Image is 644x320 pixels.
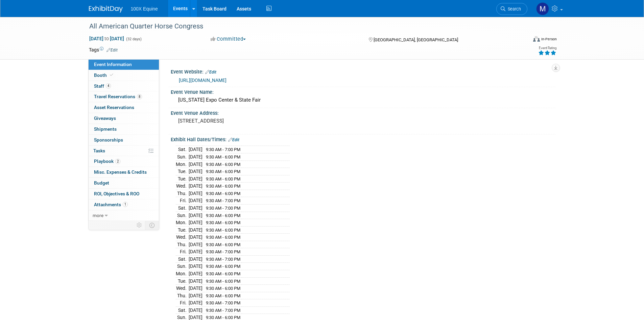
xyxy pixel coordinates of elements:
span: 9:30 AM - 6:00 PM [206,162,240,167]
td: Fri. [176,248,189,256]
span: 9:30 AM - 6:00 PM [206,176,240,182]
span: 9:30 AM - 6:00 PM [206,228,240,233]
span: [DATE] [DATE] [89,36,124,42]
td: Sun. [176,212,189,219]
span: 9:30 AM - 7:00 PM [206,147,240,152]
span: 9:30 AM - 6:00 PM [206,293,240,298]
button: Committed [208,36,248,43]
span: Staff [94,83,111,89]
span: Travel Reservations [94,94,142,99]
a: Edit [228,137,239,142]
td: [DATE] [189,219,202,227]
td: [DATE] [189,241,202,248]
td: Personalize Event Tab Strip [134,221,145,230]
a: Search [496,3,527,15]
div: Event Format [487,35,557,45]
a: Playbook2 [89,156,159,167]
td: Sun. [176,263,189,270]
td: Sat. [176,204,189,212]
span: 4 [106,83,111,88]
a: Booth [89,70,159,81]
div: Exhibit Hall Dates/Times: [171,134,555,143]
td: Mon. [176,270,189,278]
td: Thu. [176,241,189,248]
td: [DATE] [189,292,202,299]
pre: [STREET_ADDRESS] [178,118,324,124]
span: 8 [137,94,142,99]
td: [DATE] [189,277,202,285]
td: [DATE] [189,175,202,183]
div: All American Quarter Horse Congress [87,20,517,33]
span: Budget [94,180,109,186]
span: 2 [115,159,120,164]
a: Edit [106,48,118,52]
span: 9:30 AM - 7:00 PM [206,308,240,313]
span: 9:30 AM - 6:00 PM [206,235,240,240]
span: 9:30 AM - 6:00 PM [206,169,240,174]
span: 9:30 AM - 6:00 PM [206,264,240,269]
td: Sat. [176,306,189,314]
td: Fri. [176,197,189,205]
span: Event Information [94,62,132,67]
span: 9:30 AM - 6:00 PM [206,271,240,276]
a: Shipments [89,124,159,134]
img: Mia Maniaci [536,2,549,15]
span: 9:30 AM - 6:00 PM [206,184,240,189]
td: Tue. [176,175,189,183]
td: Tue. [176,277,189,285]
td: [DATE] [189,146,202,153]
a: Edit [205,70,216,74]
span: 9:30 AM - 6:00 PM [206,191,240,196]
td: Mon. [176,219,189,227]
td: [DATE] [189,285,202,292]
span: 1 [123,202,128,207]
span: [GEOGRAPHIC_DATA], [GEOGRAPHIC_DATA] [374,37,458,42]
a: Asset Reservations [89,102,159,113]
span: 9:30 AM - 7:00 PM [206,206,240,211]
span: 100X Equine [131,6,158,12]
td: [DATE] [189,255,202,263]
span: Asset Reservations [94,105,134,110]
td: Sat. [176,146,189,153]
i: Booth reservation complete [110,73,113,77]
a: Misc. Expenses & Credits [89,167,159,177]
span: 9:30 AM - 6:00 PM [206,242,240,247]
td: [DATE] [189,306,202,314]
div: Event Rating [538,46,556,50]
span: 9:30 AM - 7:00 PM [206,300,240,305]
td: [DATE] [189,234,202,241]
span: to [103,36,110,41]
td: [DATE] [189,153,202,161]
span: Shipments [94,126,117,132]
td: Toggle Event Tabs [145,221,159,230]
td: Tue. [176,226,189,234]
a: Attachments1 [89,199,159,210]
a: [URL][DOMAIN_NAME] [179,78,226,83]
span: 9:30 AM - 6:00 PM [206,315,240,320]
td: [DATE] [189,197,202,205]
span: Playbook [94,158,120,164]
td: Wed. [176,285,189,292]
td: Thu. [176,292,189,299]
td: [DATE] [189,168,202,175]
td: [DATE] [189,263,202,270]
span: (32 days) [125,37,142,41]
a: ROI, Objectives & ROO [89,189,159,199]
span: 9:30 AM - 6:00 PM [206,213,240,218]
td: Tags [89,46,118,53]
span: 9:30 AM - 6:00 PM [206,286,240,291]
td: Sun. [176,153,189,161]
td: [DATE] [189,190,202,197]
td: Tue. [176,168,189,175]
td: [DATE] [189,270,202,278]
span: Attachments [94,202,128,207]
span: 9:30 AM - 6:00 PM [206,220,240,225]
a: Travel Reservations8 [89,91,159,102]
span: Misc. Expenses & Credits [94,169,147,175]
span: 9:30 AM - 6:00 PM [206,279,240,284]
a: Giveaways [89,113,159,124]
span: 9:30 AM - 7:00 PM [206,198,240,203]
a: Event Information [89,59,159,70]
a: Budget [89,178,159,188]
td: [DATE] [189,299,202,307]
